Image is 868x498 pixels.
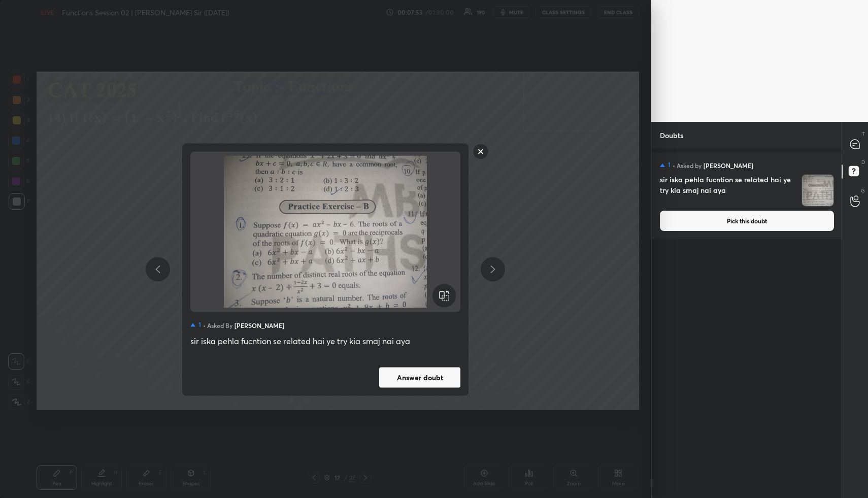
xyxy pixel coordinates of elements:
[862,130,865,138] p: T
[668,161,671,170] h5: 1
[235,320,284,330] h5: [PERSON_NAME]
[198,321,201,329] h5: 1
[673,161,702,170] h5: • Asked by
[652,149,842,498] div: grid
[660,211,834,231] button: Pick this doubt
[652,122,691,149] p: Doubts
[379,367,460,387] button: Answer doubt
[704,161,753,170] h5: [PERSON_NAME]
[203,320,232,330] h5: • Asked by
[861,158,865,166] p: D
[190,335,460,347] div: sir iska pehla fucntion se related hai ye try kia smaj nai aya
[203,155,448,308] img: 17568995912UNLJW.jpg
[802,175,833,206] img: 17568995912UNLJW.jpg
[660,174,797,207] h4: sir iska pehla fucntion se related hai ye try kia smaj nai aya
[861,187,865,194] p: G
